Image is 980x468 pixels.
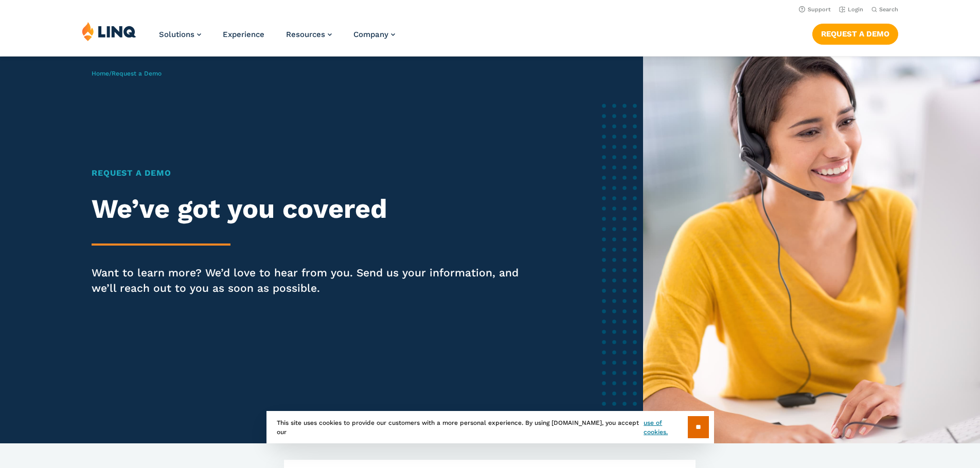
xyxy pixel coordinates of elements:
a: use of cookies. [644,418,687,437]
a: Support [799,6,831,13]
img: LINQ | K‑12 Software [82,22,136,41]
nav: Primary Navigation [159,22,395,55]
div: This site uses cookies to provide our customers with a more personal experience. By using [DOMAIN... [266,411,714,443]
nav: Button Navigation [812,22,898,44]
a: Login [839,6,863,13]
img: Female software representative [643,57,980,443]
a: Solutions [159,30,201,39]
a: Resources [286,30,332,39]
span: Resources [286,30,325,39]
a: Experience [223,30,264,39]
a: Company [353,30,395,39]
span: Company [353,30,388,39]
h2: We’ve got you covered [92,194,526,224]
span: Solutions [159,30,194,39]
p: Want to learn more? We’d love to hear from you. Send us your information, and we’ll reach out to ... [92,265,526,296]
button: Open Search Bar [871,6,898,13]
span: Search [879,6,898,13]
span: / [92,70,162,77]
h1: Request a Demo [92,167,526,179]
a: Request a Demo [812,24,898,44]
span: Request a Demo [112,70,162,77]
a: Home [92,70,109,77]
